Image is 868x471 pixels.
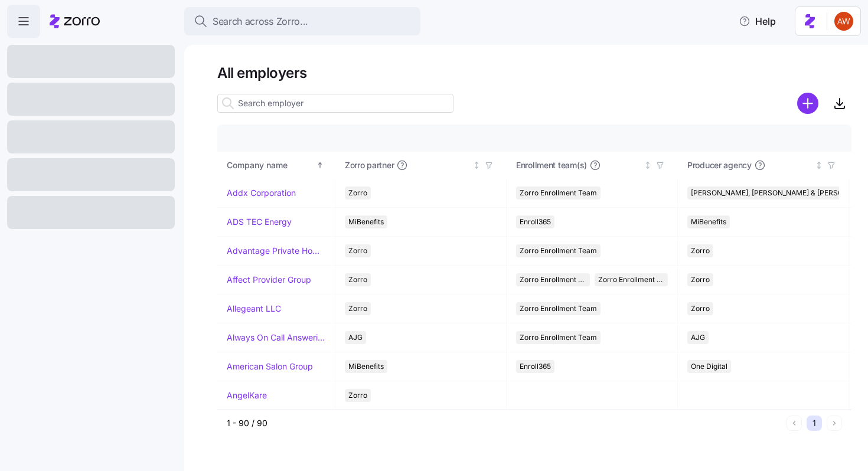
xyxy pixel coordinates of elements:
[691,331,705,344] span: AJG
[787,416,802,431] button: Previous page
[335,152,507,179] th: Zorro partnerNot sorted
[348,331,363,344] span: AJG
[348,360,384,373] span: MiBenefits
[520,360,551,373] span: Enroll365
[827,416,842,431] button: Next page
[227,159,314,172] div: Company name
[520,244,597,257] span: Zorro Enrollment Team
[227,417,782,429] div: 1 - 90 / 90
[348,215,384,228] span: MiBenefits
[213,14,308,29] span: Search across Zorro...
[217,64,851,82] h1: All employers
[815,161,823,169] div: Not sorted
[520,187,597,199] span: Zorro Enrollment Team
[217,152,335,179] th: Company nameSorted ascending
[598,273,665,286] span: Zorro Enrollment Experts
[348,187,367,199] span: Zorro
[316,161,324,169] div: Sorted ascending
[691,215,726,228] span: MiBenefits
[691,273,710,286] span: Zorro
[184,7,420,35] button: Search across Zorro...
[348,273,367,286] span: Zorro
[227,274,311,286] a: Affect Provider Group
[227,187,296,199] a: Addx Corporation
[227,303,281,315] a: Allegeant LLC
[227,361,313,372] a: American Salon Group
[739,14,776,28] span: Help
[644,161,652,169] div: Not sorted
[691,302,710,315] span: Zorro
[520,273,586,286] span: Zorro Enrollment Team
[691,244,710,257] span: Zorro
[217,94,453,113] input: Search employer
[227,216,292,228] a: ADS TEC Energy
[348,389,367,402] span: Zorro
[348,302,367,315] span: Zorro
[797,93,818,114] svg: add icon
[687,159,752,171] span: Producer agency
[807,416,822,431] button: 1
[348,244,367,257] span: Zorro
[227,245,325,257] a: Advantage Private Home Care
[691,360,727,373] span: One Digital
[472,161,481,169] div: Not sorted
[227,390,267,401] a: AngelKare
[834,12,853,31] img: 3c671664b44671044fa8929adf5007c6
[678,152,849,179] th: Producer agencyNot sorted
[227,332,325,344] a: Always On Call Answering Service
[345,159,394,171] span: Zorro partner
[507,152,678,179] th: Enrollment team(s)Not sorted
[520,331,597,344] span: Zorro Enrollment Team
[516,159,587,171] span: Enrollment team(s)
[520,302,597,315] span: Zorro Enrollment Team
[729,9,785,33] button: Help
[520,215,551,228] span: Enroll365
